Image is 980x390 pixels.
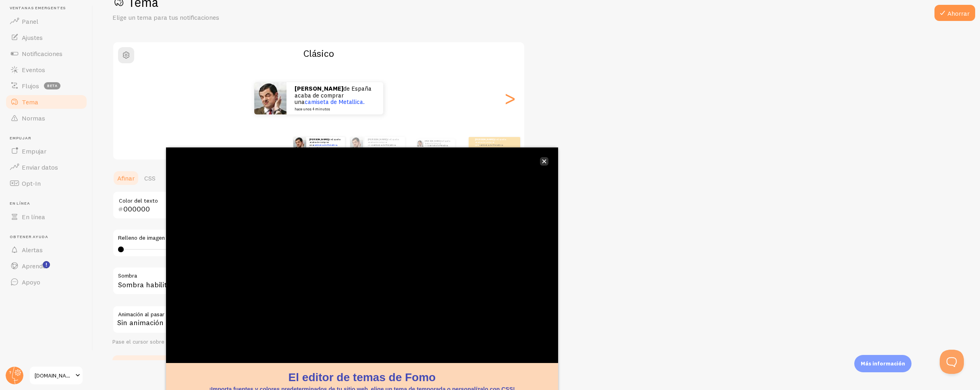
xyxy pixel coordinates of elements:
[112,170,139,186] a: Afinar
[5,78,88,94] a: Flujos beta
[22,17,38,25] font: Panel
[22,114,45,122] font: Normas
[305,98,365,106] font: camiseta de Metallica.
[5,29,88,46] a: Ajustes
[117,318,223,327] font: Sin animación al pasar el mouse
[940,350,964,374] iframe: Ayuda Scout Beacon - Abierto
[5,258,88,274] a: Aprender
[475,138,494,141] font: [PERSON_NAME]
[505,69,515,127] div: Siguiente diapositiva
[428,144,448,147] font: camiseta de Metallica.
[22,213,45,221] font: En línea
[861,360,905,367] font: Más información
[934,5,975,21] button: Ahorrar
[5,175,88,191] a: Opt-In
[10,234,48,239] font: Obtener ayuda
[5,242,88,258] a: Alertas
[139,170,160,186] a: CSS
[10,201,30,206] font: En línea
[295,85,372,106] font: de España acaba de comprar una
[22,246,43,254] font: Alertas
[22,179,41,187] font: Opt-In
[475,138,506,146] font: de España acaba de comprar una
[368,147,382,148] font: hace unos 4 minutos
[368,138,399,146] font: de España acaba de comprar una
[368,138,387,141] font: [PERSON_NAME]
[289,371,436,384] font: El editor de temas de Fomo
[372,143,396,147] font: camiseta de Metallica.
[112,338,277,345] font: Pase el cursor sobre la notificación para obtener una vista previa.
[540,157,548,166] button: cerca,
[293,137,306,150] img: Fomo
[5,143,88,159] a: Empujar
[309,147,324,148] font: hace unos 4 minutos
[47,83,58,88] font: beta
[144,174,156,182] font: CSS
[5,110,88,126] a: Normas
[10,135,31,141] font: Empujar
[112,13,219,21] font: Elige un tema para tus notificaciones
[309,138,340,146] font: de España acaba de comprar una
[417,140,423,147] img: Fomo
[303,47,334,59] font: Clásico
[503,85,517,112] font: >
[5,159,88,175] a: Enviar datos
[254,82,287,114] img: Fomo
[947,9,970,17] font: Ahorrar
[22,33,43,41] font: Ajustes
[295,85,343,92] font: [PERSON_NAME]
[22,66,45,74] font: Eventos
[314,143,338,147] font: camiseta de Metallica.
[117,174,135,182] font: Afinar
[22,82,39,90] font: Flujos
[425,140,441,142] font: [PERSON_NAME]
[425,140,450,147] font: de España acaba de comprar una
[854,355,911,372] div: Más información
[309,138,329,141] font: [PERSON_NAME]
[5,274,88,290] a: Apoyo
[22,163,58,171] font: Enviar datos
[43,261,50,268] svg: ¡Mira los nuevos tutoriales de funciones!
[5,94,88,110] a: Tema
[5,13,88,29] a: Panel
[475,147,489,148] font: hace unos 4 minutos
[5,62,88,78] a: Eventos
[22,278,40,286] font: Apoyo
[350,137,363,150] img: Fomo
[5,46,88,62] a: Notificaciones
[118,234,165,241] font: Relleno de imagen
[22,147,46,155] font: Empujar
[479,143,503,147] font: camiseta de Metallica.
[22,262,48,270] font: Aprender
[22,98,38,106] font: Tema
[295,107,330,111] font: hace unos 4 minutos
[5,209,88,225] a: En línea
[118,280,179,289] font: Sombra habilitada
[22,50,62,58] font: Notificaciones
[10,5,66,10] font: Ventanas emergentes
